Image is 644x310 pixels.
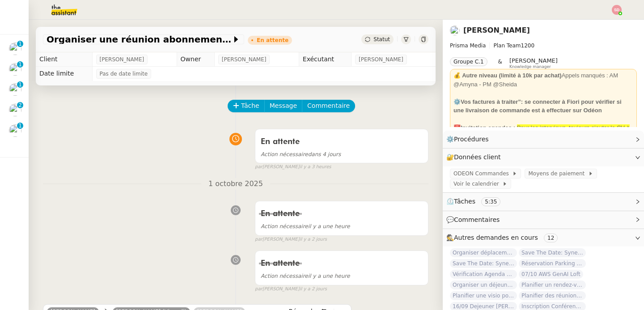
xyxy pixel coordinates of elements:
nz-tag: 12 [544,234,558,242]
span: Vérification Agenda + Chat + Wagram (9h et 14h) [450,270,517,279]
span: En attente [261,138,300,146]
small: [PERSON_NAME] [255,236,327,243]
span: Pas de date limite [100,69,148,78]
span: Organiser un déjeuner avec [PERSON_NAME] [450,280,517,289]
nz-tag: Groupe C.1 [450,57,487,66]
span: il y a une heure [261,273,350,279]
span: [PERSON_NAME] [359,55,403,64]
app-user-label: Knowledge manager [509,57,558,69]
span: 07/10 AWS GenAI Loft [519,270,583,279]
span: Save The Date: Synergie fabrication et distribution [450,259,517,268]
span: Tâche [241,101,259,111]
button: Commentaire [302,100,355,112]
span: Autres demandes en cours [454,234,538,241]
span: Message [270,101,297,111]
span: Save The Date: Synergie structure [519,248,586,257]
span: Prisma Media [450,42,486,49]
span: Commentaires [454,216,500,223]
span: dans 4 jours [261,151,341,157]
span: Moyens de paiement [528,169,588,178]
span: Planifier une visio pour consulter les stats [450,291,517,300]
p: 1 [18,61,22,69]
div: À gérer s'il s'agit (procédure "Gestion agenda" - Ne pas accepter les évènements dans l'agenda de... [453,123,633,185]
div: 💬Commentaires [443,211,644,229]
span: ODEON Commandes [453,169,512,178]
img: users%2F9GXHdUEgf7ZlSXdwo7B3iBDT3M02%2Favatar%2Fimages.jpeg [9,104,21,116]
u: 📆Invitation agendas : [453,124,515,131]
span: Planifier des réunions régulières [519,291,586,300]
span: il y a 2 jours [300,236,327,243]
div: Appels manqués : AM @Amyna - PM @Sheida [453,71,633,89]
div: 🕵️Autres demandes en cours 12 [443,229,644,246]
span: Action nécessaire [261,223,308,229]
span: Action nécessaire [261,273,308,279]
img: users%2FlTfsyV2F6qPWZMLkCFFmx0QkZeu2%2Favatar%2FChatGPT%20Image%201%20aou%CC%82t%202025%2C%2011_0... [9,83,21,96]
p: 1 [18,123,22,131]
td: Owner [177,52,214,67]
span: par [255,285,263,293]
span: & [498,57,502,69]
td: Date limite [36,67,92,81]
p: 1 [18,81,22,89]
p: 2 [18,102,22,110]
strong: 💰 Autre niveau (limité à 10k par achat) [453,72,562,79]
small: [PERSON_NAME] [255,285,327,293]
span: Organiser déplacement [GEOGRAPHIC_DATA] [450,248,517,257]
span: Commentaire [307,101,350,111]
span: il y a une heure [261,223,350,229]
img: svg [612,5,622,15]
span: ⚙️ [446,134,493,144]
span: par [255,236,263,243]
span: [PERSON_NAME] [222,55,267,64]
span: Pour les interviews, toujours ajouter le CV à l'invitation [453,124,630,140]
span: Voir le calendrier [453,179,502,188]
td: Exécutant [299,52,351,67]
small: [PERSON_NAME] [255,163,331,171]
span: Statut [373,36,390,42]
span: Organiser une réunion abonnement avec [PERSON_NAME] [47,35,232,44]
nz-badge-sup: 1 [17,41,23,47]
span: il y a 2 jours [300,285,327,293]
img: users%2FdHO1iM5N2ObAeWsI96eSgBoqS9g1%2Favatar%2Fdownload.png [9,42,21,55]
nz-badge-sup: 2 [17,102,23,108]
nz-badge-sup: 1 [17,61,23,68]
img: users%2FlTfsyV2F6qPWZMLkCFFmx0QkZeu2%2Favatar%2FChatGPT%20Image%201%20aou%CC%82t%202025%2C%2011_0... [9,63,21,76]
span: 🕵️ [446,234,561,241]
span: Procédures [454,136,489,143]
button: Tâche [228,100,265,112]
span: il y a 3 heures [300,163,331,171]
div: ⚙️Procédures [443,131,644,148]
div: En attente [257,38,288,43]
img: users%2F9GXHdUEgf7ZlSXdwo7B3iBDT3M02%2Favatar%2Fimages.jpeg [9,124,21,137]
button: Message [264,100,302,112]
span: Planifier un rendez-vous début octobre [519,280,586,289]
td: Client [36,52,92,67]
img: users%2F9GXHdUEgf7ZlSXdwo7B3iBDT3M02%2Favatar%2Fimages.jpeg [450,25,460,35]
p: 1 [18,41,22,49]
div: ⏲️Tâches 5:35 [443,193,644,210]
span: En attente [261,210,300,218]
nz-badge-sup: 1 [17,123,23,129]
span: 💬 [446,216,504,223]
span: 1 octobre 2025 [201,178,270,190]
span: Réservation Parking Canal + [519,259,586,268]
span: Knowledge manager [509,64,551,69]
span: 1200 [521,42,535,49]
span: 🔐 [446,152,504,162]
span: par [255,163,263,171]
span: [PERSON_NAME] [509,57,558,64]
strong: ⚙️Vos factures à traiter”: se connecter à Fiori pour vérifier si une livraison de commande est à ... [453,98,622,114]
span: Données client [454,153,501,161]
span: ⏲️ [446,198,508,205]
nz-badge-sup: 1 [17,81,23,88]
span: Action nécessaire [261,151,308,157]
nz-tag: 5:35 [481,197,500,206]
a: [PERSON_NAME] [463,26,530,34]
span: [PERSON_NAME] [100,55,144,64]
span: En attente [261,259,300,268]
span: Tâches [454,198,475,205]
span: Plan Team [493,42,521,49]
div: 🔐Données client [443,149,644,166]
